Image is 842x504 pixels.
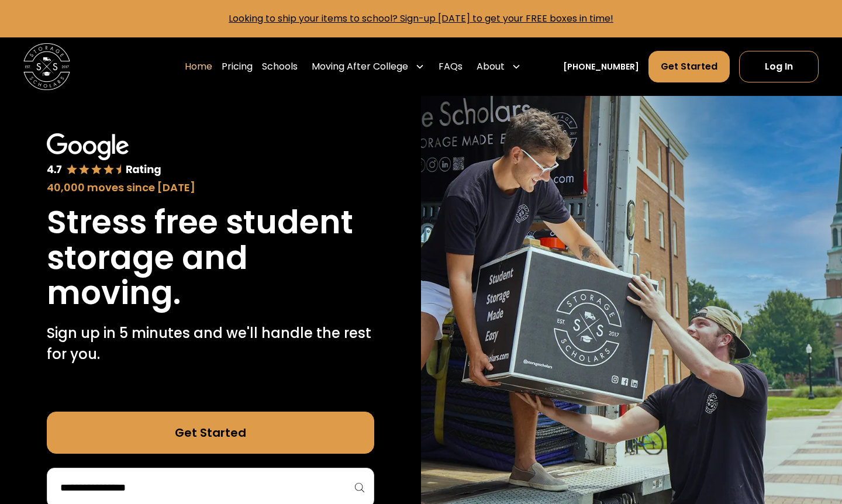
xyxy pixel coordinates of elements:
[47,323,374,365] p: Sign up in 5 minutes and we'll handle the rest for you.
[648,51,730,82] a: Get Started
[307,50,429,83] div: Moving After College
[47,179,374,195] div: 40,000 moves since [DATE]
[222,50,253,83] a: Pricing
[23,43,70,90] img: Storage Scholars main logo
[472,50,526,83] div: About
[563,61,639,73] a: [PHONE_NUMBER]
[47,205,374,311] h1: Stress free student storage and moving.
[185,50,212,83] a: Home
[739,51,819,82] a: Log In
[439,50,463,83] a: FAQs
[262,50,298,83] a: Schools
[23,43,70,90] a: home
[47,412,374,454] a: Get Started
[229,12,613,25] a: Looking to ship your items to school? Sign-up [DATE] to get your FREE boxes in time!
[47,133,161,177] img: Google 4.7 star rating
[477,60,505,74] div: About
[312,60,408,74] div: Moving After College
